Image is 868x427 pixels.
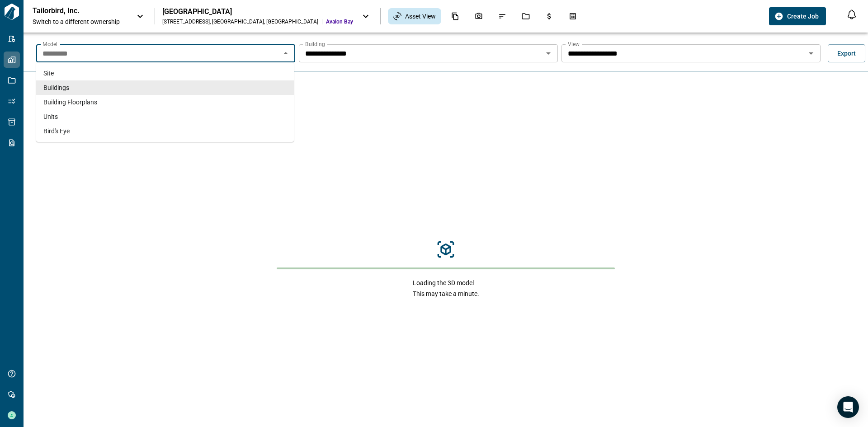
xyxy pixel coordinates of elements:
span: This may take a minute. [413,289,479,298]
span: Avalon Bay [326,18,353,25]
button: Open notification feed [844,7,859,22]
div: Budgets [540,9,559,24]
div: Documents [446,9,465,24]
span: Site [43,69,54,78]
span: Units [43,112,58,121]
span: Switch to a different ownership [33,17,127,26]
div: Takeoff Center [563,9,582,24]
div: Jobs [516,9,535,24]
div: Open Intercom Messenger [837,396,859,418]
span: Bird's Eye [43,127,70,136]
button: Open [542,47,555,60]
span: Export [837,49,856,58]
div: Asset View [388,8,441,24]
button: Create Job [769,7,826,25]
div: [GEOGRAPHIC_DATA] [162,7,353,16]
div: Issues & Info [493,9,512,24]
button: Export [828,44,865,62]
span: Asset View [405,12,436,21]
p: Tailorbird, Inc. [33,6,114,15]
button: Close [279,47,292,60]
span: Loading the 3D model [413,278,479,287]
label: View [568,40,580,48]
span: Building Floorplans [43,98,97,107]
span: Buildings [43,83,69,92]
div: [STREET_ADDRESS] , [GEOGRAPHIC_DATA] , [GEOGRAPHIC_DATA] [162,18,318,25]
label: Model [42,40,57,48]
span: Create Job [787,12,819,21]
div: Photos [469,9,488,24]
button: Open [805,47,817,60]
label: Building [305,40,325,48]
